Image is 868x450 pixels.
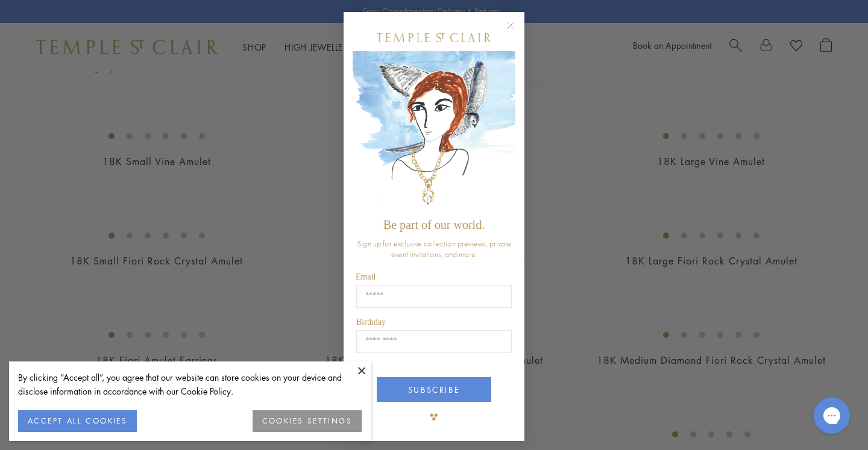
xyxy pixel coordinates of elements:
[509,24,524,39] button: Close dialog
[353,51,515,212] img: c4a9eb12-d91a-4d4a-8ee0-386386f4f338.jpeg
[356,285,512,308] input: Email
[357,238,511,260] span: Sign up for exclusive collection previews, private event invitations, and more.
[356,272,376,281] span: Email
[18,410,137,432] button: ACCEPT ALL COOKIES
[383,218,485,231] span: Be part of our world.
[377,377,491,402] button: SUBSCRIBE
[18,370,362,398] div: By clicking “Accept all”, you agree that our website can store cookies on your device and disclos...
[253,410,362,432] button: COOKIES SETTINGS
[422,405,446,429] img: TSC
[356,317,386,327] span: Birthday
[808,393,856,438] iframe: Gorgias live chat messenger
[377,33,491,42] img: Temple St. Clair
